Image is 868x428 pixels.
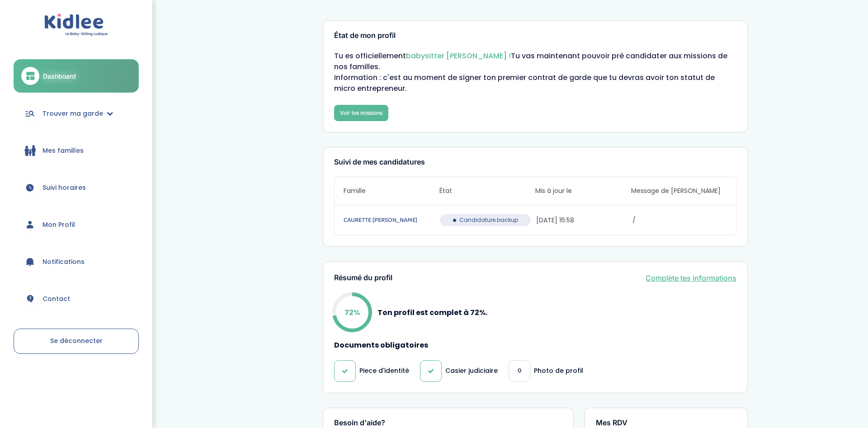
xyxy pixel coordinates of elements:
p: Casier judiciaire [445,366,498,376]
h3: Résumé du profil [334,274,392,282]
span: Mis à jour le [535,186,631,196]
span: Trouver ma garde [42,109,103,118]
a: Se déconnecter [14,329,139,354]
h3: État de mon profil [334,32,736,40]
span: Famille [344,186,439,196]
span: Dashboard [43,71,76,81]
p: 72% [344,307,360,318]
span: Mes familles [42,146,84,155]
a: Voir les missions [334,105,388,121]
span: Notifications [42,257,85,267]
span: / [632,216,727,225]
span: Contact [42,294,70,304]
a: Mon Profil [14,208,139,241]
span: Candidature backup [459,216,518,224]
a: CAURETTE [PERSON_NAME] [344,215,438,225]
span: [DATE] 16:58 [536,216,631,225]
a: Dashboard [14,59,139,93]
h3: Besoin d'aide? [334,419,562,427]
img: logo.svg [44,14,108,37]
span: Message de [PERSON_NAME] [631,186,727,196]
a: Mes familles [14,134,139,167]
h3: Suivi de mes candidatures [334,158,736,166]
span: 0 [518,366,521,376]
span: Mon Profil [42,220,75,230]
p: Ton profil est complet à 72%. [377,307,487,318]
a: Suivi horaires [14,171,139,204]
a: Complète tes informations [646,273,736,283]
a: Notifications [14,245,139,278]
h3: Mes RDV [596,419,737,427]
p: Piece d'identité [359,366,409,376]
a: Trouver ma garde [14,97,139,130]
p: Tu es officiellement Tu vas maintenant pouvoir pré candidater aux missions de nos familles. [334,51,736,72]
span: État [439,186,535,196]
span: Se déconnecter [50,336,103,345]
a: Contact [14,282,139,315]
span: Suivi horaires [42,183,86,193]
span: babysitter [PERSON_NAME] ! [406,51,511,61]
p: Photo de profil [534,366,583,376]
h4: Documents obligatoires [334,341,736,349]
p: Information : c'est au moment de signer ton premier contrat de garde que tu devras avoir ton stat... [334,72,736,94]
